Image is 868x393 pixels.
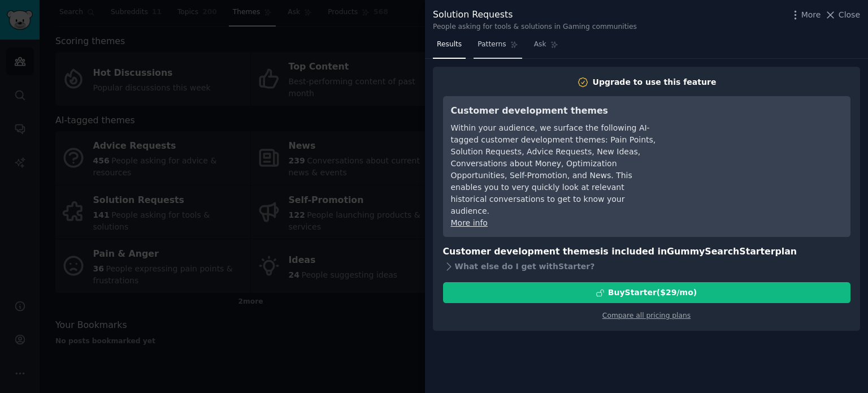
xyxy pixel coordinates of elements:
button: More [789,9,821,21]
span: Close [839,9,860,21]
h3: Customer development themes [451,104,657,118]
div: Buy Starter ($ 29 /mo ) [608,287,697,299]
div: Solution Requests [433,8,637,22]
button: BuyStarter($29/mo) [443,282,850,303]
a: Ask [530,36,562,59]
a: More info [451,218,488,227]
span: GummySearch Starter [667,246,775,257]
a: Results [433,36,466,59]
a: Patterns [474,36,522,59]
div: Within your audience, we surface the following AI-tagged customer development themes: Pain Points... [451,122,657,217]
h3: Customer development themes is included in plan [443,245,850,259]
span: More [801,9,821,21]
div: People asking for tools & solutions in Gaming communities [433,22,637,32]
span: Results [437,40,462,50]
div: What else do I get with Starter ? [443,258,850,274]
div: Upgrade to use this feature [593,76,717,88]
span: Patterns [478,40,506,50]
iframe: YouTube video player [673,104,843,189]
button: Close [824,9,860,21]
a: Compare all pricing plans [602,312,691,319]
span: Ask [534,40,546,50]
